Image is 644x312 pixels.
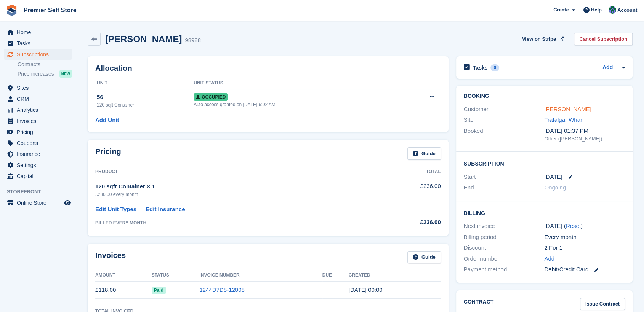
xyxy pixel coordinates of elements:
[473,64,488,71] h2: Tasks
[95,269,152,282] th: Amount
[544,265,625,274] div: Debit/Credit Card
[95,77,194,89] th: Unit
[17,171,62,181] span: Capital
[63,198,72,207] a: Preview store
[17,105,62,115] span: Analytics
[18,70,54,78] span: Price increases
[17,27,62,38] span: Home
[544,233,625,242] div: Every month
[194,93,228,101] span: Occupied
[566,223,581,229] a: Reset
[376,218,441,227] div: £236.00
[105,34,182,44] h2: [PERSON_NAME]
[95,220,376,226] div: BILLED EVERY MONTH
[464,183,545,192] div: End
[95,191,376,198] div: £236.00 every month
[407,147,441,160] a: Guide
[152,287,166,294] span: Paid
[602,64,613,72] a: Add
[376,166,441,178] th: Total
[17,160,62,170] span: Settings
[95,282,152,299] td: £118.00
[194,77,400,89] th: Unit Status
[544,173,562,181] time: 2025-08-26 23:00:00 UTC
[464,173,545,181] div: Start
[519,33,565,45] a: View on Stripe
[97,102,194,108] div: 120 sqft Container
[464,298,494,310] h2: Contract
[544,244,625,252] div: 2 For 1
[4,94,72,104] a: menu
[4,38,72,49] a: menu
[376,178,441,202] td: £236.00
[4,160,72,170] a: menu
[544,116,584,123] a: Trafalgar Wharf
[490,64,499,71] div: 0
[95,64,441,73] h2: Allocation
[464,265,545,274] div: Payment method
[464,159,625,167] h2: Subscription
[185,36,201,45] div: 98988
[322,269,349,282] th: Due
[464,105,545,114] div: Customer
[4,197,72,208] a: menu
[544,222,625,231] div: [DATE] ( )
[199,287,244,293] a: 1244D7D8-12008
[4,171,72,181] a: menu
[17,127,62,137] span: Pricing
[97,93,194,102] div: 56
[553,6,569,14] span: Create
[349,269,441,282] th: Created
[17,116,62,126] span: Invoices
[95,147,121,160] h2: Pricing
[7,188,76,196] span: Storefront
[17,94,62,104] span: CRM
[464,116,545,124] div: Site
[17,38,62,49] span: Tasks
[199,269,322,282] th: Invoice Number
[17,149,62,159] span: Insurance
[464,244,545,252] div: Discount
[617,6,637,14] span: Account
[17,138,62,148] span: Coupons
[95,116,119,125] a: Add Unit
[194,101,400,108] div: Auto access granted on [DATE] 6:02 AM
[21,4,80,16] a: Premier Self Store
[4,27,72,38] a: menu
[407,251,441,264] a: Guide
[4,127,72,137] a: menu
[522,35,556,43] span: View on Stripe
[464,209,625,216] h2: Billing
[464,233,545,242] div: Billing period
[17,49,62,60] span: Subscriptions
[4,105,72,115] a: menu
[4,83,72,93] a: menu
[609,6,616,14] img: Jo Granger
[544,135,625,143] div: Other ([PERSON_NAME])
[4,149,72,159] a: menu
[464,255,545,263] div: Order number
[4,138,72,148] a: menu
[464,222,545,231] div: Next invoice
[464,93,625,99] h2: Booking
[18,70,72,78] a: Price increases NEW
[574,33,633,45] a: Cancel Subscription
[464,127,545,143] div: Booked
[95,205,136,214] a: Edit Unit Types
[544,184,566,191] span: Ongoing
[6,5,18,16] img: stora-icon-8386f47178a22dfd0bd8f6a31ec36ba5ce8667c1dd55bd0f319d3a0aa187defe.svg
[544,127,625,135] div: [DATE] 01:37 PM
[18,61,72,68] a: Contracts
[95,251,126,264] h2: Invoices
[59,70,72,78] div: NEW
[591,6,602,14] span: Help
[95,166,376,178] th: Product
[4,116,72,126] a: menu
[146,205,185,214] a: Edit Insurance
[152,269,200,282] th: Status
[17,83,62,93] span: Sites
[4,49,72,60] a: menu
[349,287,383,293] time: 2025-08-26 23:00:43 UTC
[95,182,376,191] div: 120 sqft Container × 1
[544,106,591,112] a: [PERSON_NAME]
